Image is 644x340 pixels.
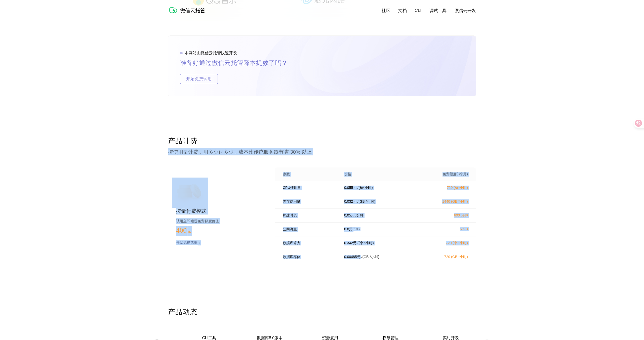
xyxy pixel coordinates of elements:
p: / (GB *小时) [357,199,375,204]
p: / (GB *小时) [361,255,379,259]
p: 参数 [283,172,337,177]
p: / GB [353,227,359,232]
p: 600 分钟 [424,213,468,218]
p: 准备好通过微信云托管降本提效了吗？ [180,58,300,68]
p: 免费额度(3个月) [424,172,468,177]
p: 720 (核*小时) [424,186,468,190]
p: 本网站由微信云托管快速开发 [185,51,237,56]
p: 产品动态 [168,307,476,317]
p: 0.032 元 [344,199,356,204]
a: 微信云托管 [168,12,208,16]
p: / (个 *小时) [357,241,374,245]
p: 产品计费 [168,136,476,146]
p: 400 [176,226,201,234]
p: 公网流量 [283,227,337,232]
p: 0.055 元 [344,186,356,190]
p: 试用立即赠送免费额度价值 [176,218,259,224]
a: 调试工具 [429,8,447,14]
p: 0.342 元 [344,241,356,245]
p: 开始免费试用 [176,240,197,245]
a: CLI [415,8,421,13]
p: 5 GB [424,227,468,231]
p: CPU使用量 [283,186,337,190]
p: 价格 [344,172,351,177]
a: 微信云开发 [455,8,476,14]
span: 开始免费试用 [180,74,218,84]
p: 内存使用量 [283,199,337,204]
p: 数据库算力 [283,241,337,245]
p: 数据库存储 [283,255,337,259]
img: 微信云托管 [168,5,208,15]
p: 720 (GB *小时) [424,255,468,259]
p: / 分钟 [355,213,364,218]
p: 按使用量计费，用多少付多少，成本比传统服务器节省 30% 以上 [168,148,476,155]
p: 构建时长 [283,213,337,218]
p: 1440 (GB *小时) [424,199,468,204]
a: 文档 [398,8,407,14]
p: 0.00485 元 [344,255,360,259]
p: 0.05 元 [344,213,354,218]
p: 0.8 元 [344,227,352,232]
p: / (核*小时) [357,186,373,190]
p: 720 (个 *小时) [424,241,468,245]
span: 元 [187,230,191,233]
p: 按量付费模式 [176,208,259,215]
a: 社区 [382,8,390,14]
